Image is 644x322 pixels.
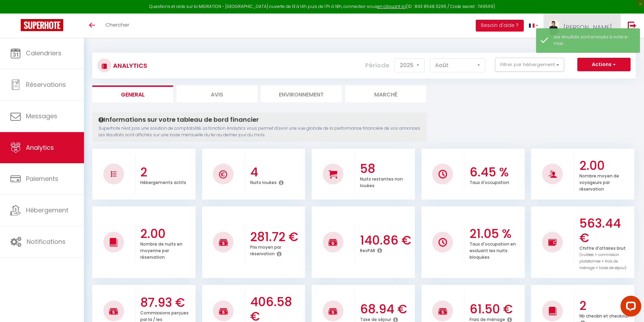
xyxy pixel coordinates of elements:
p: Taux d'occupation [470,178,509,185]
img: logout [628,21,636,30]
img: NO IMAGE [111,171,116,177]
label: Période [365,58,389,73]
h3: 281.72 € [250,230,303,244]
h3: 2.00 [140,227,193,241]
img: NO IMAGE [438,238,447,247]
p: Taux d'occupation en excluant les nuits bloquées [470,240,516,260]
li: Environnement [261,85,342,102]
span: Analytics [26,143,54,152]
span: (nuitées + commission plateformes + frais de ménage + taxes de séjour) [579,252,626,270]
h3: 21.05 % [470,227,523,241]
p: Nuits restantes non louées [360,175,403,188]
p: Hébergements actifs [140,178,186,185]
img: Super Booking [21,19,63,31]
h3: 2 [140,165,193,180]
span: Calendriers [26,49,61,57]
span: Chercher [105,21,129,28]
h3: 58 [360,162,413,176]
span: Notifications [27,237,66,246]
h3: 4 [250,165,303,180]
p: Nombre moyen de voyageurs par réservation [579,172,619,192]
span: Réservations [26,80,66,89]
p: Prix moyen par réservation [250,243,281,257]
h3: 140.86 € [360,233,413,248]
span: [PERSON_NAME] [563,23,612,32]
li: General [92,85,173,102]
p: Nuits louées [250,178,277,185]
p: Chiffre d'affaires brut [579,244,626,271]
div: Les résultats sont envoyés à votre e-mail [554,34,633,47]
p: Nombre de nuits en moyenne par réservation [140,240,182,260]
p: Nb checkin et checkout [579,312,629,319]
button: Besoin d'aide ? [476,20,524,31]
span: Messages [26,112,57,120]
h3: 61.50 € [470,302,523,316]
span: Hébergement [26,206,68,214]
a: en cliquant ici [377,3,406,9]
li: Avis [177,85,257,102]
img: ... [549,20,559,35]
h3: 2 [579,298,633,313]
h3: 68.94 € [360,302,413,316]
h4: Informations sur votre tableau de bord financier [98,116,421,123]
h3: 563.44 € [579,216,633,245]
h3: 87.93 € [140,295,193,310]
p: Superhote n'est pas une solution de comptabilité. La fonction Analytics vous permet d'avoir une v... [98,125,421,138]
span: Paiements [26,174,58,183]
button: Filtrer par hébergement [495,58,564,72]
img: NO IMAGE [548,238,557,246]
p: RevPAR [360,246,375,254]
button: Actions [577,58,631,72]
a: Chercher [100,13,134,38]
h3: 6.45 % [470,165,523,180]
li: Marché [345,85,426,102]
h3: Analytics [111,58,147,73]
a: ... [PERSON_NAME] [543,13,621,38]
iframe: LiveChat chat widget [615,293,644,322]
h3: 2.00 [579,158,633,173]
